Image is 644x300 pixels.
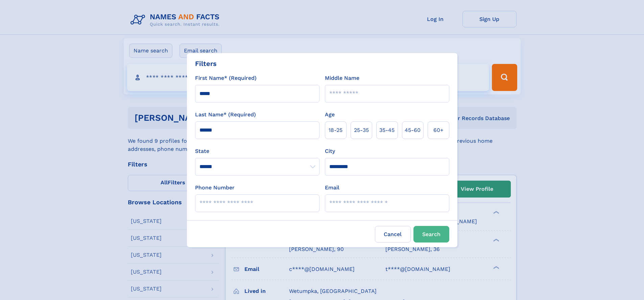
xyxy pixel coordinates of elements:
[433,126,444,134] span: 60+
[325,147,335,155] label: City
[195,147,319,155] label: State
[354,126,369,134] span: 25‑35
[375,226,411,243] label: Cancel
[195,74,257,82] label: First Name* (Required)
[325,111,335,119] label: Age
[405,126,421,134] span: 45‑60
[329,126,342,134] span: 18‑25
[195,111,256,119] label: Last Name* (Required)
[379,126,395,134] span: 35‑45
[325,74,359,82] label: Middle Name
[413,226,449,243] button: Search
[195,59,217,69] div: Filters
[195,184,235,192] label: Phone Number
[325,184,339,192] label: Email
